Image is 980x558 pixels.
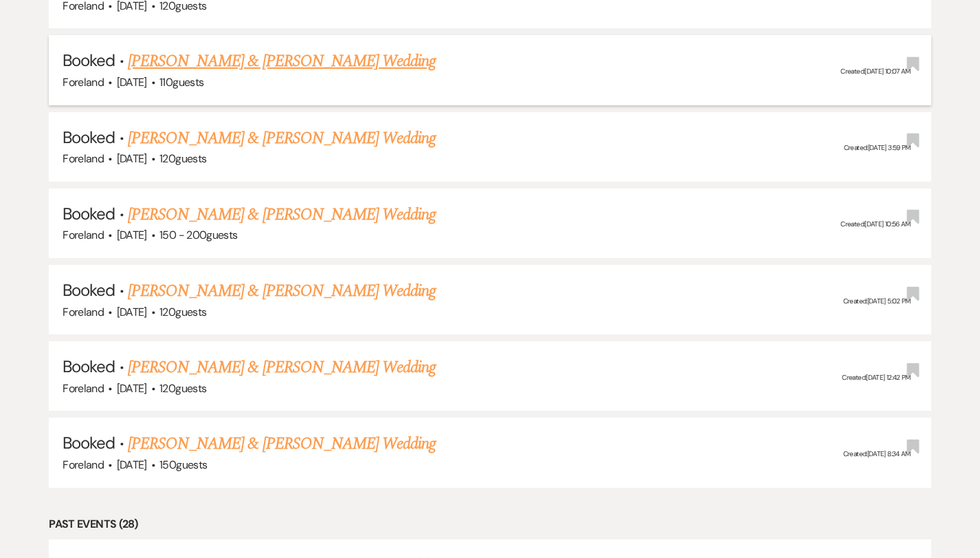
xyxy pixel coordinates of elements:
span: Foreland [63,458,104,472]
li: Past Events (28) [49,515,931,533]
span: [DATE] [117,228,147,242]
a: [PERSON_NAME] & [PERSON_NAME] Wedding [128,355,436,380]
span: 120 guests [159,381,206,396]
span: [DATE] [117,75,147,89]
span: Booked [63,279,115,301]
span: Foreland [63,381,104,396]
a: [PERSON_NAME] & [PERSON_NAME] Wedding [128,202,436,227]
span: 120 guests [159,305,206,319]
span: Booked [63,127,115,148]
span: Booked [63,50,115,71]
a: [PERSON_NAME] & [PERSON_NAME] Wedding [128,431,436,456]
span: Booked [63,203,115,224]
span: 150 - 200 guests [159,228,237,242]
span: Created: [DATE] 10:07 AM [840,67,910,76]
span: Foreland [63,228,104,242]
a: [PERSON_NAME] & [PERSON_NAME] Wedding [128,279,436,303]
span: 150 guests [159,458,207,472]
span: Foreland [63,75,104,89]
span: Booked [63,356,115,377]
a: [PERSON_NAME] & [PERSON_NAME] Wedding [128,49,436,74]
span: Created: [DATE] 8:34 AM [843,449,911,458]
span: Created: [DATE] 3:59 PM [844,143,911,152]
span: Foreland [63,151,104,166]
span: 120 guests [159,151,206,166]
span: [DATE] [117,151,147,166]
span: Created: [DATE] 12:42 PM [842,373,910,382]
span: Created: [DATE] 10:56 AM [840,220,910,229]
a: [PERSON_NAME] & [PERSON_NAME] Wedding [128,126,436,151]
span: Foreland [63,305,104,319]
span: [DATE] [117,458,147,472]
span: Created: [DATE] 5:02 PM [843,297,911,305]
span: [DATE] [117,381,147,396]
span: 110 guests [159,75,203,89]
span: [DATE] [117,305,147,319]
span: Booked [63,432,115,453]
